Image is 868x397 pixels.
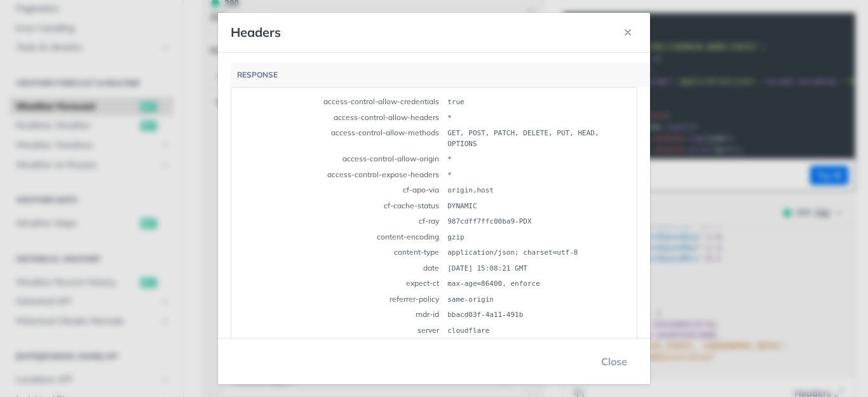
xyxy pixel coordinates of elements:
td: bbacd03f-4a11-491b [447,308,629,323]
td: true [447,95,629,110]
td: content-type [239,246,445,260]
td: access-control-allow-origin [239,152,445,167]
td: max-age=86400, enforce [447,277,629,292]
td: 987cdff7ffc00ba9-PDX [447,215,629,229]
td: same-origin [447,293,629,307]
td: gzip [447,231,629,245]
td: cf-ray [239,215,445,229]
td: cf-apo-via [239,184,445,198]
td: expect-ct [239,277,445,292]
td: cloudflare [447,324,629,339]
td: GET, POST, PATCH, DELETE, PUT, HEAD, OPTIONS [447,126,629,151]
h4: Headers [231,24,281,41]
td: access-control-allow-headers [239,111,445,126]
td: content-encoding [239,231,445,245]
td: [DATE] 15:08:21 GMT [447,262,629,276]
header: Response [231,63,650,87]
td: access-control-allow-methods [239,126,445,151]
td: referrer-policy [239,293,445,307]
td: origin,host [447,184,629,198]
td: DYNAMIC [447,199,629,214]
td: access-control-allow-credentials [239,95,445,110]
td: access-control-expose-headers [239,168,445,183]
td: date [239,262,445,276]
td: server [239,324,445,339]
td: cf-cache-status [239,199,445,214]
td: application/json; charset=utf-8 [447,246,629,260]
td: rndr-id [239,308,445,323]
button: Close [591,349,637,374]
